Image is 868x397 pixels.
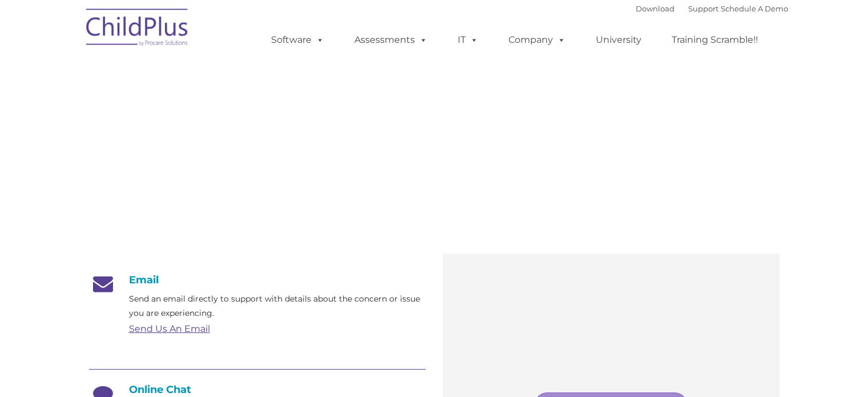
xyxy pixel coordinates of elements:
a: Schedule A Demo [721,4,788,13]
p: Send an email directly to support with details about the concern or issue you are experiencing. [129,292,426,320]
h4: Email [89,274,426,286]
h4: Online Chat [89,383,426,396]
a: Software [260,29,336,51]
a: Support [688,4,718,13]
a: Training Scramble!! [660,29,769,51]
a: IT [446,29,490,51]
a: Assessments [343,29,439,51]
a: University [584,29,653,51]
a: Send Us An Email [129,323,210,334]
img: ChildPlus by Procare Solutions [80,1,195,58]
font: | [636,4,788,13]
a: Download [636,4,675,13]
a: Company [497,29,577,51]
